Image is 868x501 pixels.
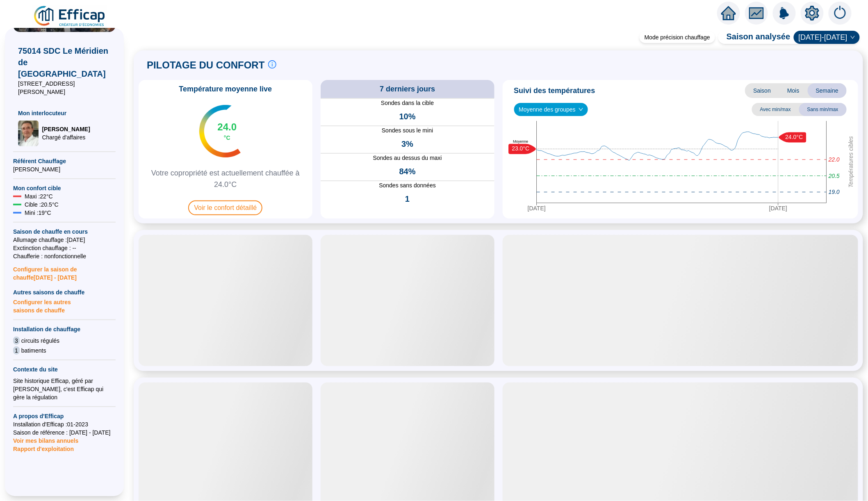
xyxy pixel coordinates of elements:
span: Installation d'Efficap : 01-2023 [13,420,116,428]
div: Site historique Efficap, géré par [PERSON_NAME], c'est Efficap qui gère la régulation [13,377,116,401]
span: Sondes dans la cible [321,99,494,107]
span: Voir mes bilans annuels [13,433,78,444]
tspan: 22.0 [828,156,840,163]
img: Chargé d'affaires [18,121,39,147]
span: Installation de chauffage [13,325,116,333]
span: Mon confort cible [13,184,116,192]
span: Sans min/max [799,103,847,116]
span: [STREET_ADDRESS][PERSON_NAME] [18,80,111,96]
span: Configurer la saison de chauffe [DATE] - [DATE] [13,260,116,282]
span: [PERSON_NAME] [13,165,116,173]
tspan: [DATE] [769,205,787,212]
span: Sondes sans données [321,181,494,190]
span: Rapport d'exploitation [13,445,116,453]
span: °C [224,134,230,142]
span: Température moyenne live [174,83,277,95]
span: Sondes sous le mini [321,126,494,135]
span: Saison analysée [718,31,791,44]
span: fund [749,6,764,20]
span: 1 [405,193,410,205]
span: Saison de référence : [DATE] - [DATE] [13,428,116,437]
span: Mon interlocuteur [18,109,111,117]
span: 75014 SDC Le Méridien de [GEOGRAPHIC_DATA] [18,45,111,80]
span: Maxi : 22 °C [25,192,53,200]
span: Chargé d'affaires [42,133,90,141]
span: Mini : 19 °C [25,209,51,217]
text: 24.0°C [785,134,803,140]
span: A propos d'Efficap [13,412,116,420]
span: 3 [13,337,20,345]
span: info-circle [268,60,276,68]
span: 1 [13,346,20,355]
img: indicateur températures [199,105,241,157]
img: alerts [773,2,796,25]
span: Exctinction chauffage : -- [13,244,116,252]
tspan: Températures cibles [847,136,854,188]
span: Allumage chauffage : [DATE] [13,236,116,244]
span: Saison [745,83,779,98]
span: batiments [21,346,46,355]
span: Cible : 20.5 °C [25,200,59,209]
span: PILOTAGE DU CONFORT [147,59,265,72]
img: alerts [829,2,852,25]
div: Mode précision chauffage [640,32,715,43]
tspan: 20.5 [828,173,840,179]
span: 84% [399,166,416,177]
span: home [721,6,736,20]
span: 10% [399,111,416,122]
span: 7 derniers jours [380,83,435,95]
span: Votre copropriété est actuellement chauffée à 24.0°C [142,167,309,190]
span: 3% [401,138,413,150]
text: 23.0°C [512,145,529,152]
span: down [579,107,583,112]
span: Semaine [808,83,847,98]
tspan: [DATE] [527,205,545,212]
span: Suivi des températures [514,85,595,96]
span: Chaufferie : non fonctionnelle [13,252,116,260]
span: 24.0 [218,121,237,134]
span: 2024-2025 [799,31,855,43]
span: [PERSON_NAME] [42,125,90,133]
span: Avec min/max [752,103,799,116]
span: Mois [779,83,808,98]
span: down [850,35,855,40]
span: Voir le confort détaillé [188,200,262,215]
tspan: 19.0 [829,189,840,196]
span: Sondes au dessus du maxi [321,154,494,162]
img: efficap energie logo [33,5,107,28]
span: Référent Chauffage [13,157,116,165]
span: Contexte du site [13,365,116,373]
span: circuits régulés [21,337,59,345]
span: Saison de chauffe en cours [13,228,116,236]
span: setting [805,6,820,20]
text: Moyenne [513,140,528,144]
span: Moyenne des groupes [519,103,583,116]
span: Configurer les autres saisons de chauffe [13,296,116,314]
span: Autres saisons de chauffe [13,288,116,296]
